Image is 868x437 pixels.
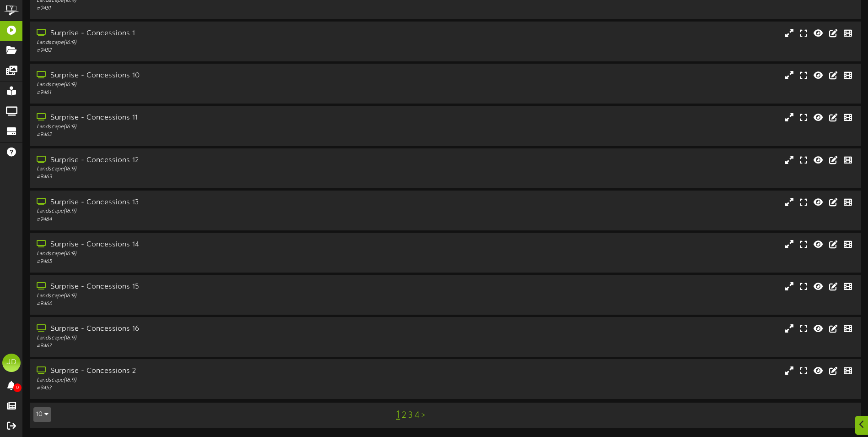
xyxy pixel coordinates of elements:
[37,384,369,392] div: # 9453
[37,324,369,334] div: Surprise - Concessions 16
[37,81,369,89] div: Landscape ( 16:9 )
[396,409,400,421] a: 1
[37,71,369,81] div: Surprise - Concessions 10
[37,300,369,308] div: # 9466
[37,155,369,166] div: Surprise - Concessions 12
[37,39,369,47] div: Landscape ( 16:9 )
[37,165,369,173] div: Landscape ( 16:9 )
[37,216,369,224] div: # 9464
[37,5,369,12] div: # 9451
[37,28,369,39] div: Surprise - Concessions 1
[37,131,369,139] div: # 9462
[37,173,369,181] div: # 9463
[13,383,22,392] span: 0
[415,410,420,421] a: 4
[402,410,406,421] a: 2
[37,334,369,342] div: Landscape ( 16:9 )
[37,89,369,97] div: # 9461
[33,407,51,422] button: 10
[37,342,369,350] div: # 9467
[37,292,369,300] div: Landscape ( 16:9 )
[37,208,369,215] div: Landscape ( 16:9 )
[37,123,369,131] div: Landscape ( 16:9 )
[37,258,369,266] div: # 9465
[37,240,369,250] div: Surprise - Concessions 14
[37,250,369,258] div: Landscape ( 16:9 )
[37,366,369,377] div: Surprise - Concessions 2
[37,282,369,292] div: Surprise - Concessions 15
[2,354,21,372] div: JD
[37,377,369,384] div: Landscape ( 16:9 )
[37,197,369,208] div: Surprise - Concessions 13
[421,410,425,421] a: >
[408,410,413,421] a: 3
[37,113,369,123] div: Surprise - Concessions 11
[37,47,369,55] div: # 9452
